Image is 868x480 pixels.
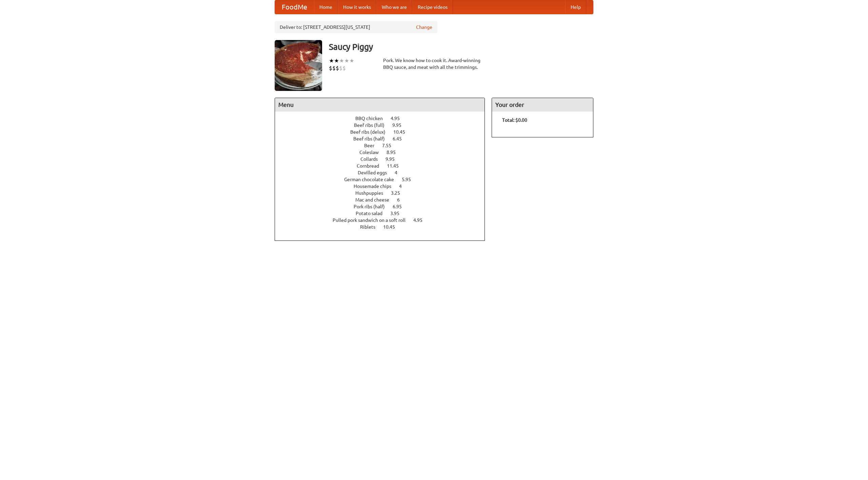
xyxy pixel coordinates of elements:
span: 7.55 [382,143,398,148]
h4: Menu [275,98,485,112]
b: Total: $0.00 [502,117,527,123]
li: ★ [339,57,344,64]
li: $ [342,64,346,72]
a: Recipe videos [412,0,453,14]
span: Beef ribs (delux) [350,129,392,135]
span: Coleslaw [359,150,386,155]
li: $ [336,64,339,72]
li: $ [332,64,336,72]
span: Hushpuppies [355,190,390,196]
span: Cornbread [357,163,386,169]
li: ★ [349,57,354,64]
span: 3.25 [391,190,407,196]
span: 9.95 [386,156,401,162]
a: Home [314,0,338,14]
a: Riblets 10.45 [360,224,408,230]
a: Who we are [376,0,412,14]
span: Housemade chips [354,184,398,189]
li: $ [339,64,342,72]
a: Hushpuppies 3.25 [355,190,413,196]
span: Beer [364,143,381,148]
a: Pork ribs (half) 6.95 [354,204,414,209]
a: Beef ribs (delux) 10.45 [350,129,418,135]
span: 6 [397,197,407,203]
a: German chocolate cake 5.95 [344,177,423,182]
span: 6.95 [393,204,409,209]
a: Coleslaw 8.95 [359,150,408,155]
a: Pulled pork sandwich on a soft roll 4.95 [333,217,435,223]
span: Mac and cheese [355,197,396,203]
span: 6.45 [393,136,409,141]
span: Riblets [360,224,382,230]
div: Deliver to: [STREET_ADDRESS][US_STATE] [275,21,437,33]
span: Beef ribs (half) [353,136,392,141]
a: Potato salad 3.95 [356,211,412,216]
span: 4 [399,184,409,189]
a: Cornbread 11.45 [357,163,411,169]
span: German chocolate cake [344,177,401,182]
img: angular.jpg [275,40,322,91]
span: 4 [395,170,404,175]
span: 10.45 [383,224,402,230]
span: BBQ chicken [355,116,390,121]
li: ★ [329,57,334,64]
li: $ [329,64,332,72]
span: 4.95 [391,116,407,121]
span: 5.95 [402,177,418,182]
a: Collards 9.95 [360,156,407,162]
span: 9.95 [392,122,408,128]
div: Pork. We know how to cook it. Award-winning BBQ sauce, and meat with all the trimmings. [383,57,485,71]
span: 11.45 [387,163,406,169]
a: Mac and cheese 6 [355,197,412,203]
a: Devilled eggs 4 [358,170,410,175]
a: Beer 7.55 [364,143,404,148]
span: Pork ribs (half) [354,204,392,209]
a: Beef ribs (half) 6.45 [353,136,414,141]
span: 4.95 [413,217,429,223]
h3: Saucy Piggy [329,40,593,54]
span: Pulled pork sandwich on a soft roll [333,217,412,223]
a: How it works [338,0,376,14]
a: Beef ribs (full) 9.95 [354,122,414,128]
span: Beef ribs (full) [354,122,391,128]
li: ★ [334,57,339,64]
span: Devilled eggs [358,170,394,175]
a: Change [416,24,432,31]
a: Help [565,0,586,14]
span: 8.95 [387,150,402,155]
a: BBQ chicken 4.95 [355,116,412,121]
h4: Your order [492,98,593,112]
span: Potato salad [356,211,389,216]
li: ★ [344,57,349,64]
span: 3.95 [390,211,406,216]
span: 10.45 [393,129,412,135]
a: Housemade chips 4 [354,184,414,189]
span: Collards [360,156,384,162]
a: FoodMe [275,0,314,14]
